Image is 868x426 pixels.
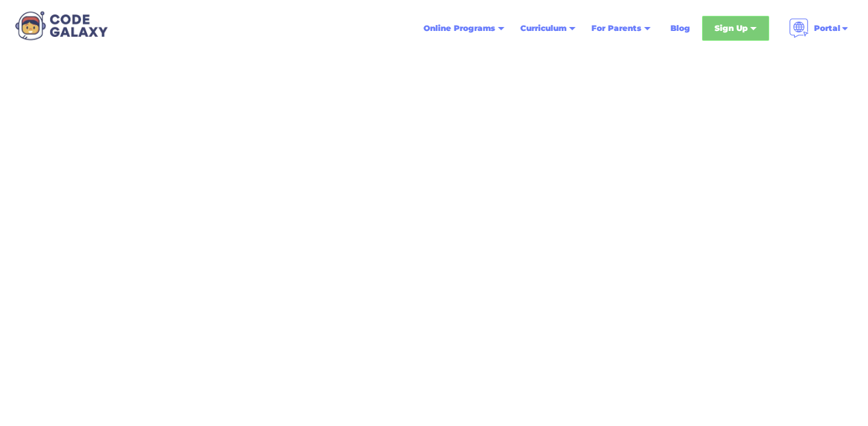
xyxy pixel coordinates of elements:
[512,16,583,40] div: Curriculum
[423,22,495,35] div: Online Programs
[416,16,512,40] div: Online Programs
[192,101,676,373] iframe: How to Purchase a Code Galaxy Subscription
[583,16,659,40] div: For Parents
[702,16,769,41] div: Sign Up
[781,13,857,43] div: Portal
[715,22,747,35] div: Sign Up
[814,22,840,35] div: Portal
[663,16,698,40] a: Blog
[520,22,566,35] div: Curriculum
[591,22,641,35] div: For Parents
